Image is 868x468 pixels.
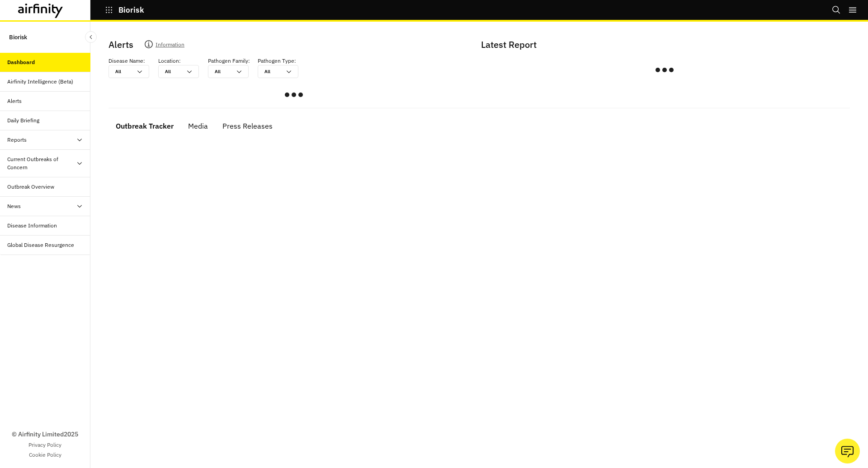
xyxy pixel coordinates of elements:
button: Search [832,2,841,18]
button: Ask our analysts [835,439,860,463]
button: Biorisk [105,2,144,18]
p: Location : [158,57,181,65]
div: Media [188,119,208,133]
p: © Airfinity Limited 2025 [12,430,78,439]
p: Information [156,40,184,52]
div: Outbreak Tracker [116,119,174,133]
div: Dashboard [7,58,35,66]
div: Daily Briefing [7,116,39,125]
p: Latest Report [481,38,846,51]
p: Pathogen Family : [208,57,250,65]
a: Cookie Policy [29,451,61,459]
div: Alerts [7,97,22,105]
div: Outbreak Overview [7,183,54,191]
p: Alerts [108,38,133,51]
p: Disease Name : [108,57,145,65]
div: Press Releases [222,119,273,133]
p: Biorisk [9,29,27,46]
div: Reports [7,136,27,144]
div: Disease Information [7,222,57,230]
a: Privacy Policy [28,441,61,449]
div: Current Outbreaks of Concern [7,155,76,171]
p: Biorisk [118,6,144,14]
p: Pathogen Type : [258,57,296,65]
button: Close Sidebar [85,31,97,43]
div: Global Disease Resurgence [7,241,74,249]
div: News [7,202,21,210]
div: Airfinity Intelligence (Beta) [7,78,73,86]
